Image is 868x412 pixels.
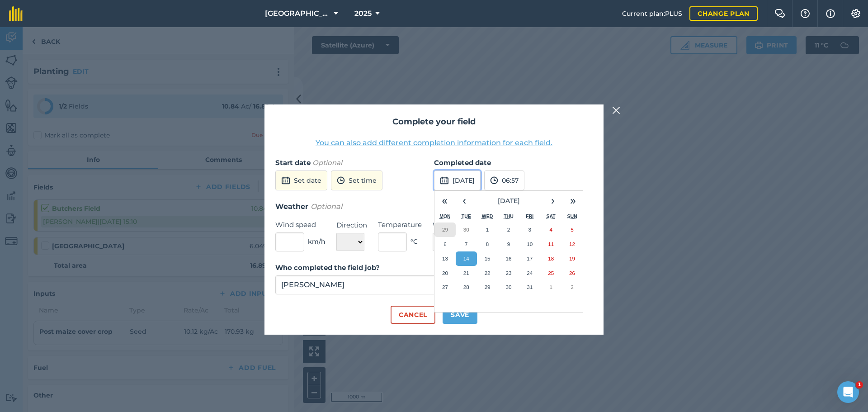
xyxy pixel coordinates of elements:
img: A cog icon [850,9,861,18]
abbr: 15 October 2025 [485,256,491,261]
abbr: Tuesday [462,213,471,219]
button: [DATE] [474,191,543,211]
abbr: Friday [526,213,533,219]
abbr: 29 September 2025 [442,227,448,232]
img: Two speech bubbles overlapping with the left bubble in the forefront [774,9,785,18]
abbr: 26 October 2025 [569,270,575,276]
button: 22 October 2025 [477,266,498,280]
button: 23 October 2025 [498,266,519,280]
abbr: 8 October 2025 [486,241,489,247]
strong: Who completed the field job? [275,263,380,272]
abbr: 20 October 2025 [442,270,448,276]
img: svg+xml;base64,PD94bWwgdmVyc2lvbj0iMS4wIiBlbmNvZGluZz0idXRmLTgiPz4KPCEtLSBHZW5lcmF0b3I6IEFkb2JlIE... [490,175,498,186]
button: 28 October 2025 [456,280,477,294]
label: Temperature [378,219,422,230]
abbr: 22 October 2025 [485,270,491,276]
label: Wind speed [275,219,325,230]
button: 13 October 2025 [434,251,456,266]
button: 9 October 2025 [498,237,519,251]
abbr: 10 October 2025 [527,241,533,247]
button: 15 October 2025 [477,251,498,266]
abbr: 31 October 2025 [527,284,533,290]
button: [DATE] [434,170,481,190]
img: svg+xml;base64,PHN2ZyB4bWxucz0iaHR0cDovL3d3dy53My5vcmcvMjAwMC9zdmciIHdpZHRoPSIyMiIgaGVpZ2h0PSIzMC... [612,105,620,116]
abbr: Thursday [504,213,514,219]
abbr: 13 October 2025 [442,256,448,261]
img: svg+xml;base64,PD94bWwgdmVyc2lvbj0iMS4wIiBlbmNvZGluZz0idXRmLTgiPz4KPCEtLSBHZW5lcmF0b3I6IEFkb2JlIE... [337,175,345,186]
img: svg+xml;base64,PD94bWwgdmVyc2lvbj0iMS4wIiBlbmNvZGluZz0idXRmLTgiPz4KPCEtLSBHZW5lcmF0b3I6IEFkb2JlIE... [281,175,290,186]
img: svg+xml;base64,PD94bWwgdmVyc2lvbj0iMS4wIiBlbmNvZGluZz0idXRmLTgiPz4KPCEtLSBHZW5lcmF0b3I6IEFkb2JlIE... [440,175,449,186]
abbr: 29 October 2025 [485,284,491,290]
abbr: 19 October 2025 [569,256,575,261]
button: 24 October 2025 [519,266,540,280]
button: 26 October 2025 [561,266,583,280]
iframe: Intercom live chat [837,381,859,403]
button: 2 October 2025 [498,223,519,237]
button: 16 October 2025 [498,251,519,266]
button: » [563,191,583,211]
a: Change plan [689,6,758,21]
abbr: Saturday [547,213,556,219]
abbr: 17 October 2025 [527,256,533,261]
abbr: 9 October 2025 [507,241,510,247]
button: 06:57 [484,170,524,190]
img: svg+xml;base64,PHN2ZyB4bWxucz0iaHR0cDovL3d3dy53My5vcmcvMjAwMC9zdmciIHdpZHRoPSIxNyIgaGVpZ2h0PSIxNy... [826,8,835,19]
button: 17 October 2025 [519,251,540,266]
abbr: 7 October 2025 [465,241,467,247]
button: 3 October 2025 [519,223,540,237]
span: 2025 [354,8,372,19]
button: 12 October 2025 [561,237,583,251]
abbr: 21 October 2025 [463,270,469,276]
button: 20 October 2025 [434,266,456,280]
span: [DATE] [498,197,520,205]
span: km/h [308,237,325,246]
abbr: 27 October 2025 [442,284,448,290]
button: Set time [331,170,382,190]
strong: Completed date [434,158,491,167]
abbr: 12 October 2025 [569,241,575,247]
h3: Weather [275,201,593,213]
abbr: 5 October 2025 [571,227,573,232]
button: ‹ [454,191,474,211]
button: You can also add different completion information for each field. [316,137,552,148]
span: Current plan : PLUS [622,9,682,19]
abbr: 23 October 2025 [505,270,511,276]
button: 19 October 2025 [561,251,583,266]
span: 1 [856,381,863,388]
label: Weather [433,220,477,231]
img: fieldmargin Logo [9,6,23,21]
em: Optional [312,158,342,167]
abbr: 14 October 2025 [463,256,469,261]
button: 7 October 2025 [456,237,477,251]
button: 30 September 2025 [456,223,477,237]
button: › [543,191,563,211]
button: 14 October 2025 [456,251,477,266]
label: Direction [336,220,367,231]
h2: Complete your field [275,115,593,128]
abbr: 24 October 2025 [527,270,533,276]
button: 11 October 2025 [540,237,561,251]
button: 10 October 2025 [519,237,540,251]
abbr: Monday [439,213,451,219]
button: 5 October 2025 [561,223,583,237]
abbr: 3 October 2025 [528,227,531,232]
abbr: 2 October 2025 [507,227,510,232]
button: 6 October 2025 [434,237,456,251]
span: [GEOGRAPHIC_DATA] [265,8,330,19]
button: « [434,191,454,211]
abbr: 11 October 2025 [548,241,554,247]
button: 29 September 2025 [434,223,456,237]
abbr: 30 October 2025 [505,284,511,290]
abbr: 30 September 2025 [463,227,469,232]
abbr: 1 November 2025 [549,284,552,290]
button: 31 October 2025 [519,280,540,294]
button: 29 October 2025 [477,280,498,294]
button: 2 November 2025 [561,280,583,294]
button: 4 October 2025 [540,223,561,237]
button: Save [443,306,477,324]
button: 30 October 2025 [498,280,519,294]
abbr: Sunday [567,213,577,219]
abbr: 16 October 2025 [505,256,511,261]
button: 21 October 2025 [456,266,477,280]
abbr: Wednesday [482,213,493,219]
